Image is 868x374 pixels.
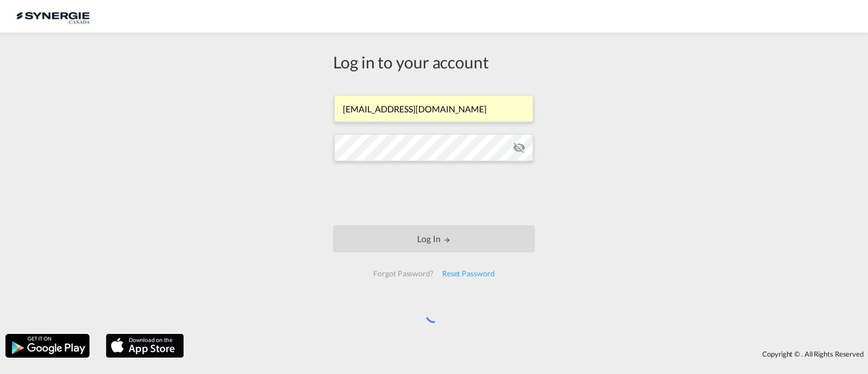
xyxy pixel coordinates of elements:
[369,264,437,283] div: Forgot Password?
[438,264,499,283] div: Reset Password
[352,172,516,214] iframe: reCAPTCHA
[513,141,526,154] md-icon: icon-eye-off
[105,333,185,359] img: apple.png
[333,50,535,73] div: Log in to your account
[334,95,533,122] input: Enter email/phone number
[4,333,91,359] img: google.png
[333,225,535,252] button: LOGIN
[16,4,90,29] img: 1f56c880d42311ef80fc7dca854c8e59.png
[189,345,868,363] div: Copyright © . All Rights Reserved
